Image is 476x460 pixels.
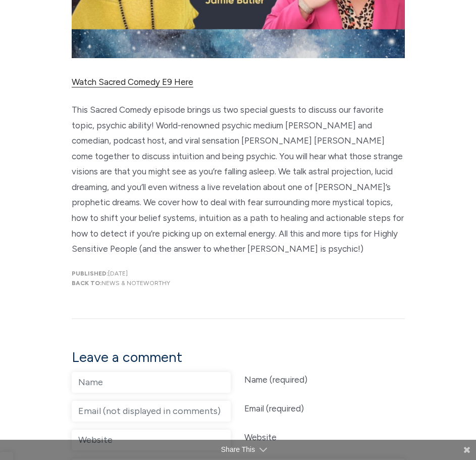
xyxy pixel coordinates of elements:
input: Name [72,372,231,393]
a: News & Noteworthy [101,280,170,287]
label: Email (required) [238,401,354,418]
input: Website [72,430,231,450]
h3: Leave a comment [72,318,405,365]
p: [DATE] [72,269,405,288]
label: Website [238,430,354,446]
input: Email (not displayed in comments) [72,401,231,422]
a: Watch Sacred Comedy E9 Here [72,77,193,87]
label: Name (required) [238,372,354,389]
b: Published: [72,270,108,277]
p: This Sacred Comedy episode brings us two special guests to discuss our favorite topic, psychic ab... [72,102,405,257]
b: Back to: [72,280,101,287]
